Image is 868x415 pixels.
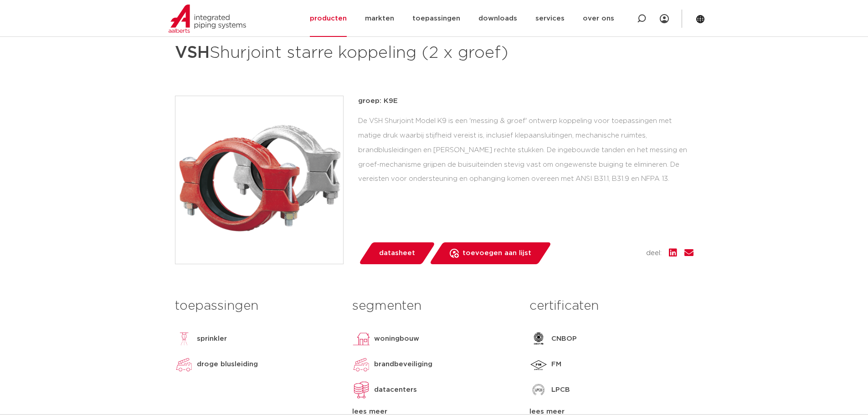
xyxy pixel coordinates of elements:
p: LPCB [551,384,570,395]
p: sprinkler [197,333,227,344]
img: woningbouw [352,330,370,348]
p: CNBOP [551,333,577,344]
img: LPCB [529,381,548,399]
img: sprinkler [175,330,193,348]
p: datacenters [374,384,417,395]
h3: segmenten [352,297,516,315]
img: Product Image for VSH Shurjoint starre koppeling (2 x groef) [175,96,343,264]
a: datasheet [358,242,436,264]
div: De VSH Shurjoint Model K9 is een 'messing & groef' ontwerp koppeling voor toepassingen met matige... [358,114,693,186]
h3: toepassingen [175,297,339,315]
p: droge blusleiding [197,359,258,370]
h1: Shurjoint starre koppeling (2 x groef) [175,39,517,67]
img: brandbeveiliging [352,355,370,374]
strong: VSH [175,45,210,61]
img: FM [529,355,548,374]
img: CNBOP [529,330,548,348]
span: toevoegen aan lijst [462,246,531,261]
p: groep: K9E [358,96,693,107]
span: datasheet [379,246,415,261]
img: datacenters [352,381,370,399]
p: FM [551,359,561,370]
img: droge blusleiding [175,355,193,374]
p: brandbeveiliging [374,359,432,370]
h3: certificaten [529,297,693,315]
span: deel: [646,248,662,259]
p: woningbouw [374,333,419,344]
